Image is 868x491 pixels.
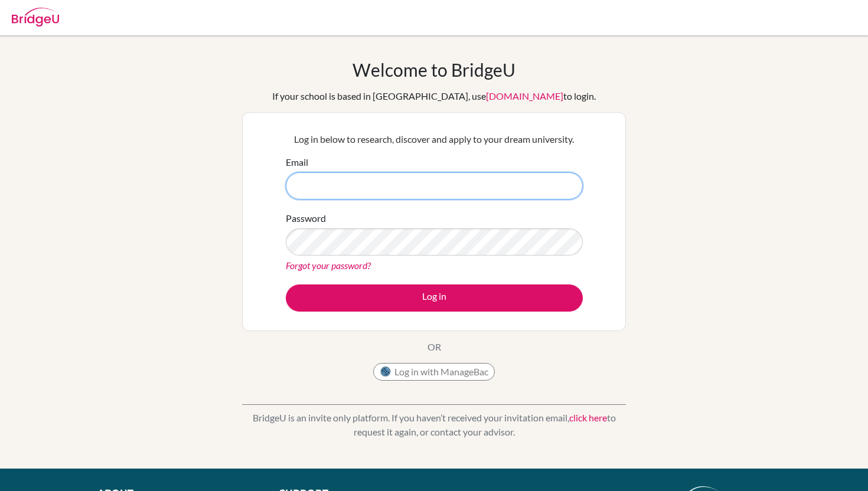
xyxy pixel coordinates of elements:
p: OR [428,340,441,354]
img: Bridge-U [12,8,59,27]
button: Log in with ManageBac [373,363,495,381]
p: BridgeU is an invite only platform. If you haven’t received your invitation email, to request it ... [242,411,626,439]
a: Forgot your password? [286,260,371,271]
p: Log in below to research, discover and apply to your dream university. [286,132,583,146]
div: If your school is based in [GEOGRAPHIC_DATA], use to login. [272,89,596,103]
a: [DOMAIN_NAME] [486,90,563,102]
h1: Welcome to BridgeU [353,59,515,80]
label: Password [286,211,326,225]
button: Log in [286,284,583,312]
label: Email [286,155,308,169]
a: click here [569,412,607,423]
